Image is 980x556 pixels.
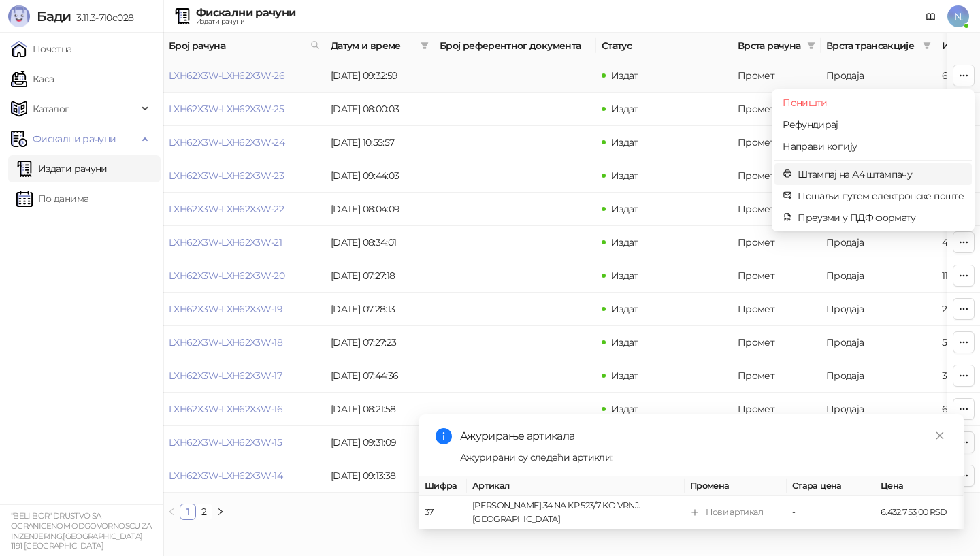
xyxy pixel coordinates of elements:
td: Продаја [821,326,936,359]
li: 2 [196,504,212,520]
span: Издат [611,269,638,282]
span: Издат [611,136,638,148]
th: Врста трансакције [821,33,936,59]
td: [DATE] 09:13:38 [325,459,434,493]
th: Број рачуна [163,33,325,59]
span: 3.11.3-710c028 [71,12,133,24]
li: Претходна страна [163,504,180,520]
div: Ажурирање артикала [460,428,947,444]
span: filter [807,42,815,50]
td: Промет [732,93,821,126]
a: Close [932,428,947,443]
th: Промена [685,476,787,496]
td: LXH62X3W-LXH62X3W-25 [163,93,325,126]
td: [DATE] 09:31:09 [325,426,434,459]
small: "BELI BOR" DRUSTVO SA OGRANICENOM ODGOVORNOSCU ZA INZENJERING,[GEOGRAPHIC_DATA] 1191 [GEOGRAPHIC_... [11,511,152,551]
td: [DATE] 07:27:18 [325,259,434,293]
td: LXH62X3W-LXH62X3W-26 [163,59,325,93]
a: LXH62X3W-LXH62X3W-19 [169,303,282,315]
th: Шифра [419,476,467,496]
td: [DATE] 07:27:23 [325,326,434,359]
td: Продаја [821,393,936,426]
span: Штампај на А4 штампачу [798,167,964,182]
td: LXH62X3W-LXH62X3W-15 [163,426,325,459]
td: LXH62X3W-LXH62X3W-20 [163,259,325,293]
td: Промет [732,193,821,226]
th: Стара цена [787,476,875,496]
td: LXH62X3W-LXH62X3W-17 [163,359,325,393]
button: right [212,504,229,520]
a: Издати рачуни [16,155,108,182]
span: Рефундирај [783,117,964,132]
td: Продаја [821,226,936,259]
a: LXH62X3W-LXH62X3W-21 [169,236,282,248]
span: Издат [611,403,638,415]
a: По данима [16,185,88,212]
td: [PERSON_NAME].34 NA KP 523/7 KO VRNJ.[GEOGRAPHIC_DATA] [467,496,685,529]
div: Издати рачуни [196,18,295,25]
a: 2 [197,504,212,519]
img: Logo [8,5,30,27]
span: Издат [611,203,638,215]
td: [DATE] 08:34:01 [325,226,434,259]
td: Продаја [821,293,936,326]
td: [DATE] 07:28:13 [325,293,434,326]
td: Продаја [821,359,936,393]
li: Следећа страна [212,504,229,520]
td: LXH62X3W-LXH62X3W-24 [163,126,325,159]
a: LXH62X3W-LXH62X3W-22 [169,203,284,215]
a: LXH62X3W-LXH62X3W-14 [169,470,282,482]
th: Артикал [467,476,685,496]
td: [DATE] 09:44:03 [325,159,434,193]
span: filter [923,42,931,50]
td: [DATE] 10:55:57 [325,126,434,159]
td: [DATE] 08:00:03 [325,93,434,126]
a: LXH62X3W-LXH62X3W-18 [169,336,282,348]
td: LXH62X3W-LXH62X3W-18 [163,326,325,359]
button: left [163,504,180,520]
span: Пошаљи путем електронске поште [798,189,964,203]
span: Датум и време [331,38,415,53]
td: [DATE] 07:44:36 [325,359,434,393]
span: Направи копију [783,139,964,154]
span: Број рачуна [169,38,305,53]
span: Фискални рачуни [33,125,116,152]
span: Издат [611,103,638,115]
a: LXH62X3W-LXH62X3W-16 [169,403,282,415]
span: Издат [611,69,638,82]
span: Поништи [783,95,964,110]
td: Продаја [821,259,936,293]
a: LXH62X3W-LXH62X3W-20 [169,269,284,282]
td: LXH62X3W-LXH62X3W-21 [163,226,325,259]
a: LXH62X3W-LXH62X3W-26 [169,69,284,82]
span: Врста трансакције [826,38,917,53]
a: Каса [11,65,54,93]
a: Документација [920,5,942,27]
th: Цена [875,476,964,496]
span: Каталог [33,95,69,122]
td: Промет [732,126,821,159]
td: [DATE] 09:32:59 [325,59,434,93]
div: Фискални рачуни [196,7,295,18]
td: LXH62X3W-LXH62X3W-14 [163,459,325,493]
span: Бади [37,8,71,24]
td: - [787,496,875,529]
td: Промет [732,359,821,393]
span: Издат [611,336,638,348]
span: filter [421,42,429,50]
span: Преузми у ПДФ формату [798,210,964,225]
span: close [935,431,945,440]
div: Ажурирани су следећи артикли: [460,450,947,465]
span: filter [920,35,934,56]
span: info-circle [436,428,452,444]
th: Број референтног документа [434,33,596,59]
td: 6.432.753,00 RSD [875,496,964,529]
th: Врста рачуна [732,33,821,59]
td: LXH62X3W-LXH62X3W-19 [163,293,325,326]
td: LXH62X3W-LXH62X3W-22 [163,193,325,226]
td: LXH62X3W-LXH62X3W-23 [163,159,325,193]
td: Промет [732,159,821,193]
td: 37 [419,496,467,529]
td: Промет [732,226,821,259]
td: Промет [732,259,821,293]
